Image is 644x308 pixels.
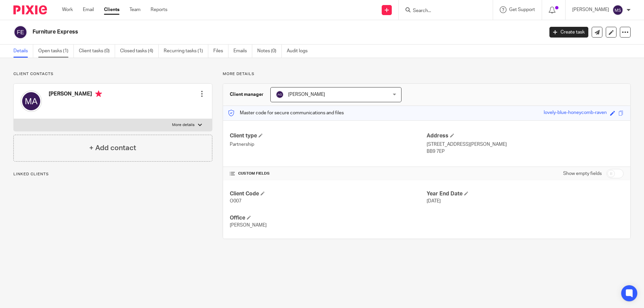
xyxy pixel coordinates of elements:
[13,5,47,14] img: Pixie
[49,90,102,99] h4: [PERSON_NAME]
[230,199,241,203] span: O007
[120,45,159,58] a: Closed tasks (4)
[427,190,624,197] h4: Year End Date
[79,45,115,58] a: Client tasks (0)
[230,132,427,139] h4: Client type
[38,45,74,58] a: Open tasks (1)
[276,90,284,99] img: svg%3E
[164,45,208,58] a: Recurring tasks (1)
[612,5,623,15] img: svg%3E
[549,27,588,38] a: Create task
[230,223,267,228] span: [PERSON_NAME]
[427,141,624,148] p: [STREET_ADDRESS][PERSON_NAME]
[62,6,73,13] a: Work
[427,148,624,155] p: BB9 7EP
[20,90,42,112] img: svg%3E
[151,6,167,13] a: Reports
[563,170,602,177] label: Show empty fields
[230,171,427,176] h4: CUSTOM FIELDS
[509,7,535,12] span: Get Support
[230,91,264,98] h3: Client manager
[288,92,325,97] span: [PERSON_NAME]
[228,110,344,116] p: Master code for secure communications and files
[287,45,313,58] a: Audit logs
[172,122,195,128] p: More details
[427,199,441,203] span: [DATE]
[129,6,141,13] a: Team
[213,45,228,58] a: Files
[544,109,607,117] div: lovely-blue-honeycomb-raven
[13,172,212,177] p: Linked clients
[13,71,212,77] p: Client contacts
[95,90,102,97] i: Primary
[89,143,136,153] h4: + Add contact
[33,28,438,36] h2: Furniture Express
[233,45,252,58] a: Emails
[13,25,28,39] img: svg%3E
[257,45,282,58] a: Notes (0)
[230,141,427,148] p: Partnership
[230,214,427,222] h4: Office
[83,6,94,13] a: Email
[230,190,427,197] h4: Client Code
[104,6,119,13] a: Clients
[427,132,624,139] h4: Address
[13,45,33,58] a: Details
[572,6,609,13] p: [PERSON_NAME]
[223,71,631,77] p: More details
[412,8,473,14] input: Search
